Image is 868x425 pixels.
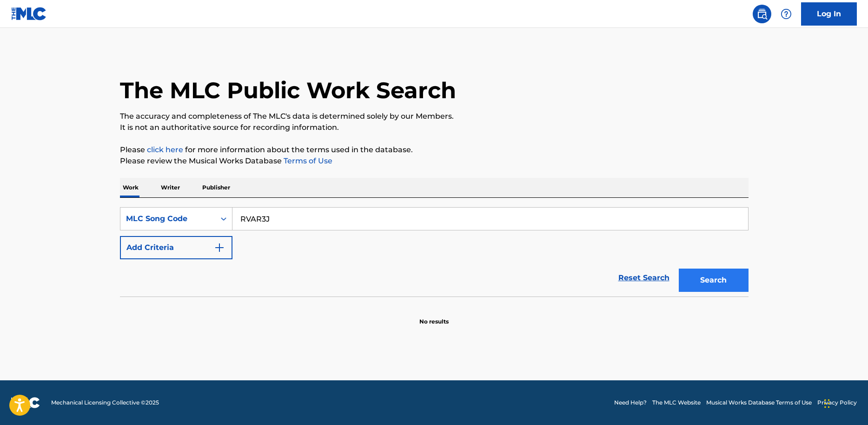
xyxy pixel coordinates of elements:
p: Publisher [199,178,233,197]
p: The accuracy and completeness of The MLC's data is determined solely by our Members. [120,111,749,122]
span: Mechanical Licensing Collective © 2025 [51,398,159,407]
img: logo [11,397,40,408]
a: Public Search [753,5,771,23]
a: Need Help? [614,398,647,407]
p: Please review the Musical Works Database [120,155,749,167]
button: Search [679,269,749,292]
div: MLC Song Code [126,213,210,224]
a: Privacy Policy [817,398,857,407]
p: Please for more information about the terms used in the database. [120,144,749,155]
div: Drag [824,390,830,418]
p: Writer [158,178,183,197]
a: Musical Works Database Terms of Use [706,398,812,407]
form: Search Form [120,207,749,297]
p: No results [419,306,449,326]
a: Terms of Use [282,156,332,165]
a: The MLC Website [652,398,701,407]
iframe: Chat Widget [822,380,868,425]
div: Help [777,5,795,23]
h1: The MLC Public Work Search [120,76,456,104]
img: search [756,8,768,20]
p: Work [120,178,141,197]
a: Log In [801,2,857,26]
img: 9d2ae6d4665cec9f34b9.svg [214,242,225,253]
img: help [781,8,792,20]
a: click here [147,145,183,154]
button: Add Criteria [120,236,232,259]
img: MLC Logo [11,7,47,20]
p: It is not an authoritative source for recording information. [120,122,749,133]
a: Reset Search [614,268,674,288]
